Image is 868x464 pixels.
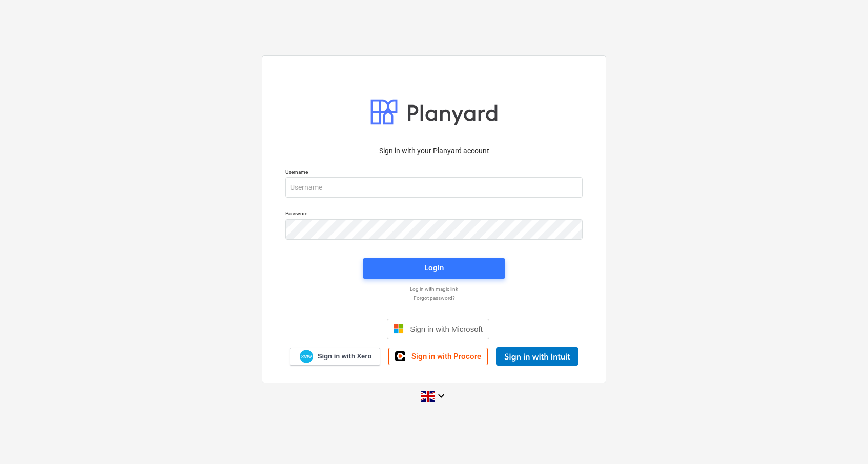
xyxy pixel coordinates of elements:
[285,177,583,198] input: Username
[388,348,488,365] a: Sign in with Procore
[424,261,444,275] div: Login
[394,324,404,334] img: Microsoft logo
[285,145,583,156] p: Sign in with your Planyard account
[280,294,588,301] a: Forgot password?
[411,352,481,361] span: Sign in with Procore
[285,168,583,177] p: Username
[435,390,447,402] i: keyboard_arrow_down
[290,348,381,366] a: Sign in with Xero
[300,350,313,364] img: Xero logo
[318,352,371,361] span: Sign in with Xero
[410,325,483,333] span: Sign in with Microsoft
[363,258,505,279] button: Login
[280,286,588,292] a: Log in with magic link
[285,210,583,219] p: Password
